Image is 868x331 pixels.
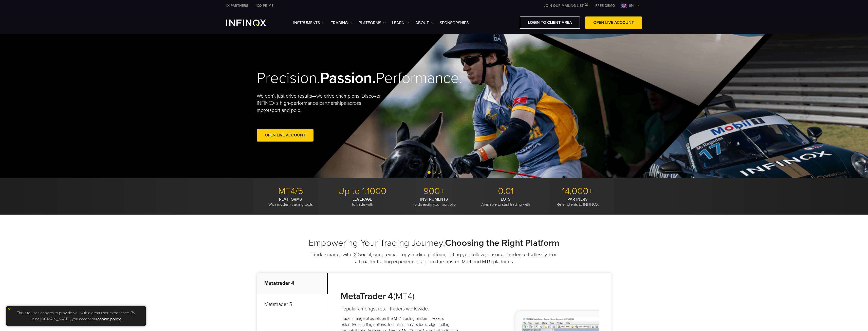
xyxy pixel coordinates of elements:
strong: MetaTrader 4 [341,291,393,302]
a: JOIN OUR MAILING LIST [540,4,592,8]
h2: Empowering Your Trading Journey: [257,237,612,249]
span: Go to slide 2 [433,171,436,174]
a: Instruments [293,20,324,26]
p: 900+ [400,186,468,197]
a: Open Live Account [257,129,313,142]
p: Available to start trading with [472,197,540,207]
h3: (MT4) [341,291,461,302]
p: Metatrader 4 [257,273,328,294]
img: yellow close icon [8,307,11,311]
p: We don't just drive results—we drive champions. Discover INFINOX’s high-performance partnerships ... [257,93,384,114]
h2: Precision. Performance. [257,69,416,88]
span: Go to slide 3 [438,171,441,174]
p: Metatrader 5 [257,294,328,315]
a: INFINOX MENU [592,3,619,8]
p: Trade smarter with IX Social, our premier copy-trading platform, letting you follow seasoned trad... [311,251,557,265]
p: 14,000+ [544,186,612,197]
a: LOGIN TO CLIENT AREA [520,16,580,29]
p: To diversify your portfolio [400,197,468,207]
strong: INSTRUMENTS [420,197,448,202]
p: With modern trading tools [257,197,325,207]
h4: Popular amongst retail traders worldwide. [341,305,461,312]
a: INFINOX [252,3,277,8]
strong: Choosing the Right Platform [445,237,559,248]
a: cookie policy [97,317,121,322]
p: MT4/5 [257,186,325,197]
span: en [626,3,636,9]
a: OPEN LIVE ACCOUNT [585,16,642,29]
a: SPONSORSHIPS [440,20,469,26]
p: Up to 1:1000 [328,186,396,197]
a: INFINOX Logo [226,20,278,26]
span: Go to slide 1 [428,171,431,174]
strong: LOTS [501,197,511,202]
p: This site uses cookies to provide you with a great user experience. By using [DOMAIN_NAME], you a... [9,309,143,323]
p: Refer clients to INFINOX [544,197,612,207]
p: 0.01 [472,186,540,197]
a: ABOUT [415,20,433,26]
a: Learn [392,20,409,26]
a: PLATFORMS [359,20,386,26]
a: TRADING [331,20,352,26]
strong: PLATFORMS [279,197,302,202]
p: To trade with [328,197,396,207]
strong: Passion. [320,69,376,87]
a: INFINOX [223,3,252,8]
strong: LEVERAGE [353,197,372,202]
strong: PARTNERS [567,197,588,202]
